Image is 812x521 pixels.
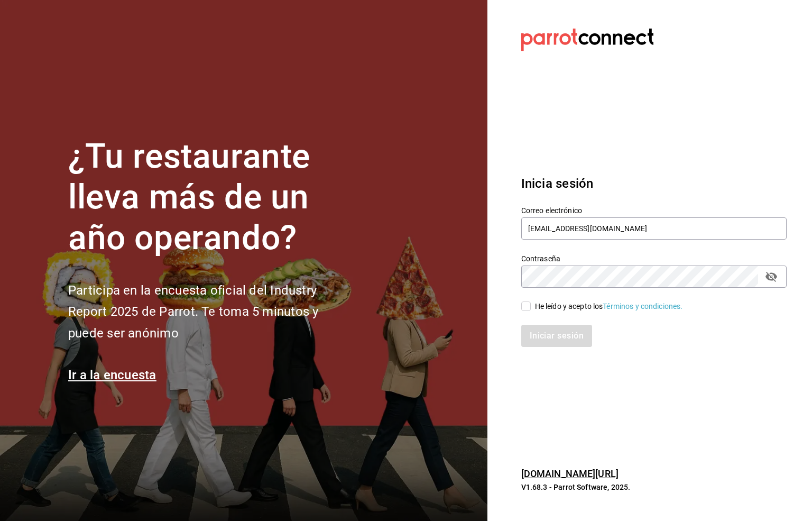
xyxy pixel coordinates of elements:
[521,174,787,193] h3: Inicia sesión
[603,302,682,310] a: Términos y condiciones.
[68,136,354,258] h1: ¿Tu restaurante lleva más de un año operando?
[68,280,354,344] h2: Participa en la encuesta oficial del Industry Report 2025 de Parrot. Te toma 5 minutos y puede se...
[521,207,787,214] label: Correo electrónico
[762,268,780,286] button: passwordField
[521,468,619,479] a: [DOMAIN_NAME][URL]
[521,217,787,240] input: Ingresa tu correo electrónico
[521,482,787,492] p: V1.68.3 - Parrot Software, 2025.
[68,368,156,382] a: Ir a la encuesta
[535,301,683,312] div: He leído y acepto los
[521,255,787,262] label: Contraseña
